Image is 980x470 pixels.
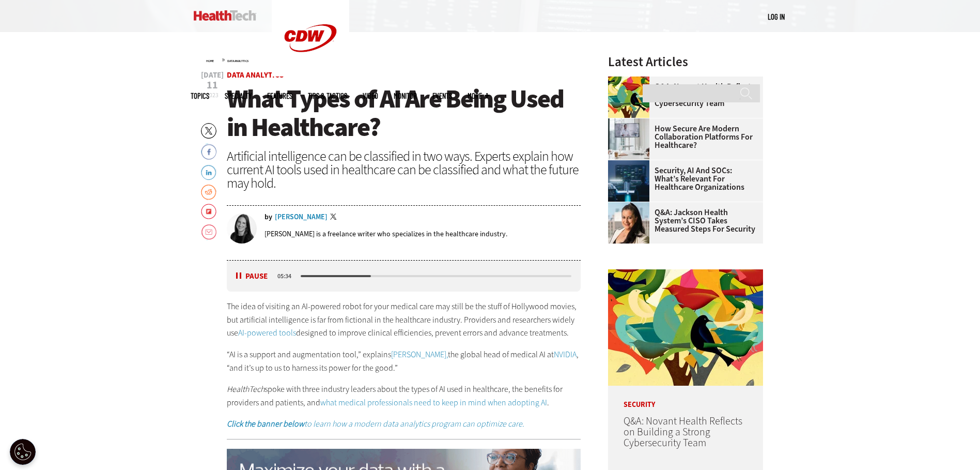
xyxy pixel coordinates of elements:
[768,11,785,22] div: User menu
[227,418,304,429] em: Click the banner below
[608,83,757,108] a: Q&A: Novant Health Reflects on Building a Strong Cybersecurity Team
[608,77,655,85] a: abstract illustration of a tree
[191,92,209,100] span: Topics
[10,439,36,465] div: Cookie Settings
[227,384,265,395] em: HealthTech
[608,202,655,210] a: Connie Barrera
[227,82,564,144] span: What Types of AI Are Being Used in Healthcare?
[391,349,448,360] a: [PERSON_NAME],
[238,327,296,338] a: AI-powered tools
[308,92,347,100] a: Tips & Tactics
[608,125,757,149] a: How Secure Are Modern Collaboration Platforms for Healthcare?
[608,160,655,169] a: security team in high-tech computer room
[608,118,649,160] img: care team speaks with physician over conference call
[608,166,757,191] a: Security, AI and SOCs: What’s Relevant for Healthcare Organizations
[265,229,507,239] p: [PERSON_NAME] is a freelance writer who specializes in the healthcare industry.
[276,271,299,281] div: duration
[608,118,655,127] a: care team speaks with physician over conference call
[608,386,763,408] p: Security
[227,418,524,429] a: Click the banner belowto learn how a modern data analytics program can optimize care.
[265,214,272,221] span: by
[320,397,547,408] a: what medical professionals need to keep in mind when adopting AI
[304,418,524,429] em: to learn how a modern data analytics program can optimize care.
[225,92,252,100] span: Specialty
[227,261,581,292] div: media player
[608,160,649,202] img: security team in high-tech computer room
[624,414,742,450] a: Q&A: Novant Health Reflects on Building a Strong Cybersecurity Team
[432,92,452,100] a: Events
[608,269,763,386] img: abstract illustration of a tree
[608,208,757,233] a: Q&A: Jackson Health System’s CISO Takes Measured Steps for Security
[272,68,349,79] a: CDW
[194,10,256,21] img: Home
[330,214,339,222] a: Twitter
[227,214,257,244] img: Erin Laviola
[227,300,581,340] p: The idea of visiting an AI-powered robot for your medical care may still be the stuff of Hollywoo...
[768,12,785,21] a: Log in
[468,92,489,100] span: More
[363,92,378,100] a: Video
[227,383,581,409] p: spoke with three industry leaders about the types of AI used in healthcare, the benefits for prov...
[275,214,328,221] a: [PERSON_NAME]
[608,77,649,118] img: abstract illustration of a tree
[267,92,292,100] a: Features
[236,272,268,280] button: Pause
[554,349,577,360] a: NVIDIA
[227,348,581,374] p: “AI is a support and augmentation tool,” explains the global head of medical AI at , “and it’s up...
[608,202,649,244] img: Connie Barrera
[10,439,36,465] button: Open Preferences
[227,149,581,190] div: Artificial intelligence can be classified in two ways. Experts explain how current AI tools used ...
[394,92,417,100] a: MonITor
